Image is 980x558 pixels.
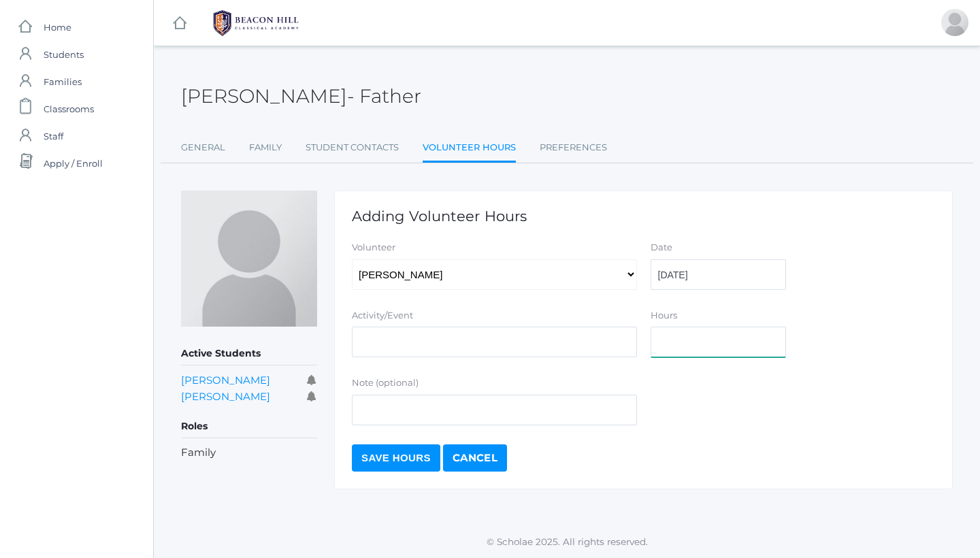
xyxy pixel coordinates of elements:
[44,14,71,41] span: Home
[181,415,317,438] h5: Roles
[181,390,270,403] a: [PERSON_NAME]
[154,535,980,548] p: © Scholae 2025. All rights reserved.
[181,445,317,461] li: Family
[352,376,419,390] label: Note (optional)
[181,342,317,365] h5: Active Students
[306,134,399,161] a: Student Contacts
[941,9,968,36] div: Jason Waite
[181,191,317,327] img: Jason Waite
[44,95,94,122] span: Classrooms
[540,134,607,161] a: Preferences
[352,241,637,255] label: Volunteer
[44,41,84,68] span: Students
[352,309,413,323] label: Activity/Event
[44,122,63,150] span: Staff
[181,374,270,387] a: [PERSON_NAME]
[181,134,225,161] a: General
[352,208,935,224] h1: Adding Volunteer Hours
[352,444,440,472] input: Save Hours
[307,391,317,401] i: Receives communications for this student
[651,309,677,323] label: Hours
[651,241,672,255] label: Date
[44,150,103,177] span: Apply / Enroll
[44,68,82,95] span: Families
[307,375,317,385] i: Receives communications for this student
[205,6,307,40] img: 1_BHCALogos-05.png
[249,134,282,161] a: Family
[423,134,516,163] a: Volunteer Hours
[181,86,421,107] h2: [PERSON_NAME]
[347,84,421,108] span: - Father
[443,444,507,472] a: Cancel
